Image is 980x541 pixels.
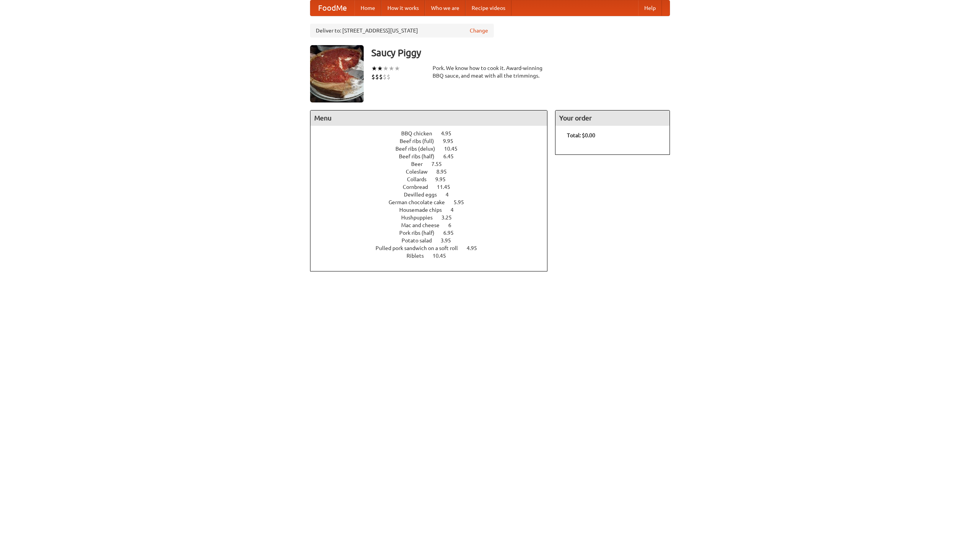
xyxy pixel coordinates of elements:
a: Potato salad 3.95 [402,237,465,244]
a: Beef ribs (delux) 10.45 [395,146,472,152]
a: Change [470,27,488,34]
li: ★ [371,64,377,73]
span: 10.45 [444,146,465,152]
a: FoodMe [310,0,354,16]
span: Collards [407,176,434,182]
a: German chocolate cake 5.95 [389,199,478,205]
span: 11.45 [437,184,458,190]
span: Riblets [407,253,431,259]
span: Mac and cheese [401,222,447,228]
a: Hushpuppies 3.25 [401,214,466,221]
h4: Menu [310,110,547,126]
h4: Your order [555,110,670,126]
span: 8.95 [436,169,454,175]
a: Devilled eggs 4 [404,192,463,198]
a: Pork ribs (half) 6.95 [399,230,468,236]
span: 9.95 [435,176,453,182]
a: Home [354,0,381,16]
span: 4 [446,192,456,198]
li: ★ [383,64,389,73]
span: 6.95 [443,230,461,236]
b: Total: $0.00 [567,132,595,138]
span: 9.95 [443,138,461,144]
li: $ [387,73,390,81]
span: Beef ribs (half) [399,153,442,159]
span: 7.55 [431,161,449,167]
a: Beef ribs (half) 6.45 [399,153,468,159]
span: BBQ chicken [401,130,440,136]
span: 6.45 [443,153,461,159]
span: 5.95 [454,199,472,205]
a: How it works [381,0,425,16]
span: Housemade chips [399,207,449,213]
a: Riblets 10.45 [407,253,460,259]
a: BBQ chicken 4.95 [401,130,465,136]
span: Devilled eggs [404,192,444,198]
span: Beef ribs (full) [400,138,442,144]
div: Deliver to: [STREET_ADDRESS][US_STATE] [310,24,494,37]
span: Pulled pork sandwich on a soft roll [376,245,465,251]
li: ★ [394,64,400,73]
span: 4 [451,207,461,213]
span: 6 [448,222,459,228]
a: Housemade chips 4 [399,207,468,213]
span: 4.95 [467,245,485,251]
li: $ [383,73,387,81]
div: Pork. We know how to cook it. Award-winning BBQ sauce, and meat with all the trimmings. [433,64,547,80]
span: Potato salad [402,237,439,244]
li: ★ [389,64,394,73]
a: Pulled pork sandwich on a soft roll 4.95 [376,245,491,251]
li: $ [379,73,383,81]
a: Who we are [425,0,465,16]
li: $ [375,73,379,81]
span: 4.95 [441,130,459,136]
span: 3.95 [441,237,459,244]
span: Coleslaw [406,169,435,175]
span: Beer [411,161,430,167]
span: Beef ribs (delux) [395,146,443,152]
li: $ [371,73,375,81]
span: German chocolate cake [389,199,452,205]
li: ★ [377,64,383,73]
a: Cornbread 11.45 [403,184,464,190]
a: Mac and cheese 6 [401,222,465,228]
span: Hushpuppies [401,214,440,221]
h3: Saucy Piggy [371,45,670,60]
span: Cornbread [403,184,436,190]
a: Recipe videos [465,0,511,16]
span: 3.25 [441,214,459,221]
a: Beer 7.55 [411,161,456,167]
a: Collards 9.95 [407,176,460,182]
span: 10.45 [433,253,454,259]
span: Pork ribs (half) [399,230,442,236]
img: angular.jpg [310,45,364,102]
a: Beef ribs (full) 9.95 [400,138,467,144]
a: Coleslaw 8.95 [406,169,461,175]
a: Help [638,0,662,16]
